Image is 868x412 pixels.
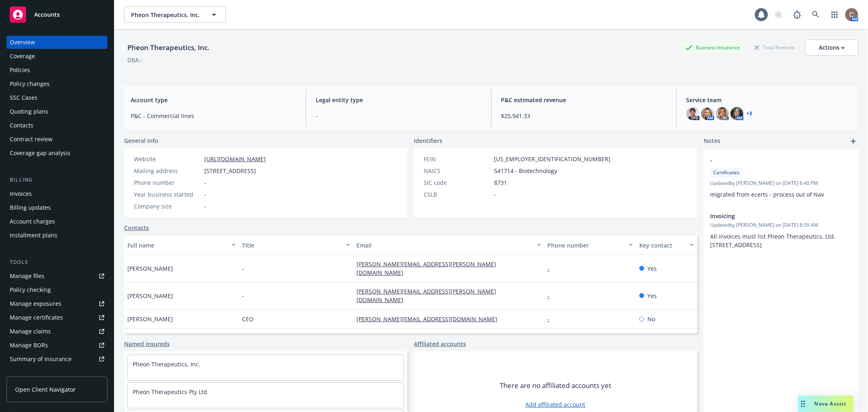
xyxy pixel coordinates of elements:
[127,291,173,300] span: [PERSON_NAME]
[127,315,173,323] span: [PERSON_NAME]
[544,235,636,255] button: Phone number
[10,366,62,379] div: Policy AI ingestions
[124,224,149,232] a: Contacts
[134,202,201,210] div: Company size
[133,360,200,368] a: Pheon Therapeutics, Inc.
[131,96,296,104] span: Account type
[500,381,611,390] span: There are no affiliated accounts yet
[127,264,173,273] span: [PERSON_NAME]
[7,311,107,324] a: Manage certificates
[7,187,107,200] a: Invoices
[242,241,341,250] div: Title
[134,155,201,163] div: Website
[501,112,667,120] span: $25,941.33
[124,340,170,348] a: Named insureds
[10,105,48,118] div: Quoting plans
[242,315,254,323] span: CEO
[10,147,70,160] div: Coverage gap analysis
[204,190,206,199] span: -
[7,64,107,77] a: Policies
[10,283,51,296] div: Policy checking
[815,400,847,407] span: Nova Assist
[494,167,557,175] span: 541714 - Biotechnology
[204,178,206,187] span: -
[710,180,852,187] span: Updated by [PERSON_NAME] on [DATE] 6:40 PM
[10,270,44,283] div: Manage files
[10,215,55,228] div: Account charges
[808,7,824,23] a: Search
[704,136,720,146] span: Notes
[15,385,76,394] span: Open Client Navigator
[414,136,442,145] span: Identifiers
[747,111,752,116] a: +3
[819,40,845,55] div: Actions
[647,291,657,300] span: Yes
[7,176,107,184] div: Billing
[826,7,843,23] a: Switch app
[7,353,107,366] a: Summary of insurance
[750,42,799,53] div: Total Rewards
[124,235,239,255] button: Full name
[7,229,107,242] a: Installment plans
[124,42,213,53] div: Pheon Therapeutics, Inc.
[647,315,655,323] span: No
[242,291,244,300] span: -
[316,96,481,104] span: Legal entity type
[124,136,158,145] span: General info
[526,400,586,409] a: Add affiliated account
[7,201,107,214] a: Billing updates
[131,112,296,120] span: P&C - Commercial lines
[7,297,107,310] a: Manage exposures
[10,77,50,90] div: Policy changes
[10,91,37,104] div: SSC Cases
[494,155,610,163] span: [US_EMPLOYER_IDENTIFICATION_NUMBER]
[687,96,852,104] span: Service team
[10,297,61,310] div: Manage exposures
[7,339,107,352] a: Manage BORs
[7,258,107,266] div: Tools
[798,396,808,412] div: Drag to move
[7,91,107,104] a: SSC Cases
[7,215,107,228] a: Account charges
[131,11,201,19] span: Pheon Therapeutics, Inc.
[10,325,51,338] div: Manage claims
[127,56,142,64] div: DBA: -
[242,264,244,273] span: -
[34,11,60,18] span: Accounts
[798,396,853,412] button: Nova Assist
[356,260,496,276] a: [PERSON_NAME][EMAIL_ADDRESS][PERSON_NAME][DOMAIN_NAME]
[10,119,33,132] div: Contacts
[494,178,507,187] span: 8731
[770,7,787,23] a: Start snowing
[710,221,852,229] span: Updated by [PERSON_NAME] on [DATE] 8:59 AM
[494,190,496,199] span: -
[704,205,858,256] div: InvoicingUpdatedby [PERSON_NAME] on [DATE] 8:59 AMAll invoices must list Pheon Therapeutics, Ltd....
[10,229,57,242] div: Installment plans
[10,311,63,324] div: Manage certificates
[548,292,556,300] a: -
[134,178,201,187] div: Phone number
[133,388,207,396] a: Pheon Therapeutics Pty Ltd
[7,3,107,26] a: Accounts
[501,96,667,104] span: P&C estimated revenue
[716,107,729,120] img: photo
[10,50,35,63] div: Coverage
[424,155,491,163] div: FEIN
[7,105,107,118] a: Quoting plans
[848,136,858,146] a: add
[10,36,35,49] div: Overview
[10,187,32,200] div: Invoices
[845,8,858,21] img: photo
[10,133,52,146] div: Contract review
[204,155,266,163] a: [URL][DOMAIN_NAME]
[10,353,72,366] div: Summary of insurance
[127,241,227,250] div: Full name
[548,241,624,250] div: Phone number
[710,191,824,198] span: migrated from ecerts - process out of Nav
[353,235,544,255] button: Email
[204,202,206,210] span: -
[7,119,107,132] a: Contacts
[316,112,481,120] span: -
[7,270,107,283] a: Manage files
